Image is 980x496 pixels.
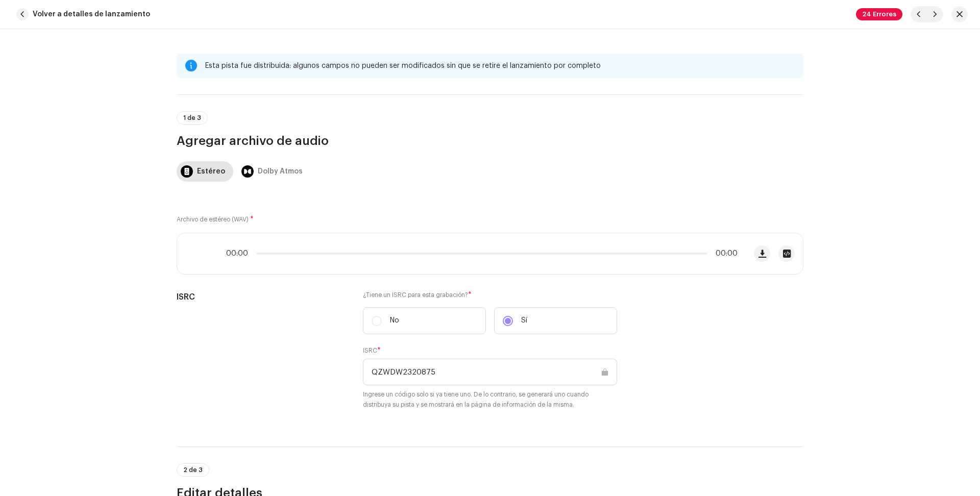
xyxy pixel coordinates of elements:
p: Sí [521,315,527,326]
small: Ingrese un código solo si ya tiene uno. De lo contrario, se generará uno cuando distribuya su pis... [363,389,617,410]
label: ¿Tiene un ISRC para esta grabación? [363,291,617,299]
span: 2 de 3 [183,467,203,473]
div: Esta pista fue distribuida: algunos campos no pueden ser modificados sin que se retire el lanzami... [205,60,795,72]
small: Archivo de estéreo (WAV) [177,216,249,222]
div: Estéreo [197,161,225,182]
label: ISRC [363,346,381,355]
h3: Agregar archivo de audio [177,133,803,149]
span: 00:00 [226,250,252,258]
input: ABXYZ####### [363,359,617,385]
div: Dolby Atmos [258,161,303,182]
h5: ISRC [177,291,347,303]
span: 00:00 [712,250,738,258]
p: No [390,315,399,326]
span: 1 de 3 [183,115,201,121]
